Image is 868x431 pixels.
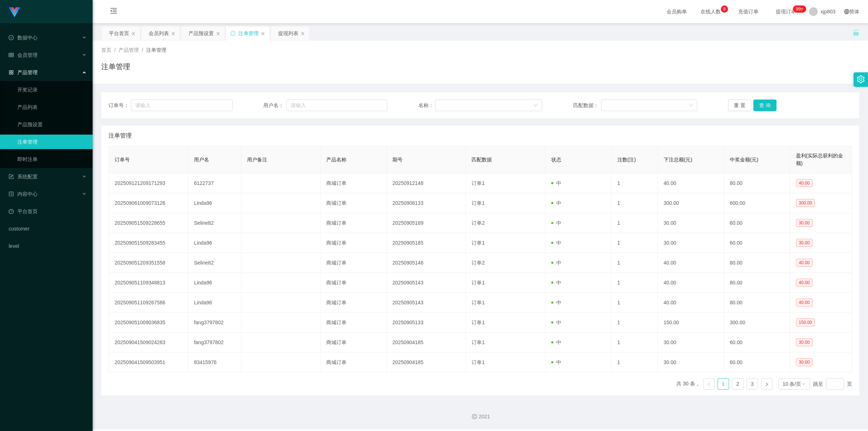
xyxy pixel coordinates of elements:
[101,61,130,72] h1: 注单管理
[551,339,561,345] span: 中
[724,213,790,233] td: 60.00
[732,378,744,390] li: 2
[261,31,265,36] i: 图标: close
[472,220,485,226] span: 订单2
[9,35,38,41] span: 数据中心
[387,352,466,372] td: 20250904185
[813,378,852,390] div: 跳至 页
[9,70,14,75] i: 图标: appstore-o
[171,31,175,36] i: 图标: close
[188,313,241,333] td: fang3797802
[612,293,658,313] td: 1
[718,378,729,390] li: 1
[658,253,724,273] td: 40.00
[844,9,849,14] i: 图标: global
[796,153,843,166] span: 盈利(实际总获利的金额)
[216,31,220,36] i: 图标: close
[796,338,813,346] span: 30.00
[188,193,241,213] td: Linda96
[724,313,790,333] td: 300.00
[658,273,724,293] td: 40.00
[188,26,214,40] div: 产品预设置
[724,253,790,273] td: 80.00
[238,26,259,40] div: 注单管理
[9,174,38,179] span: 系统配置
[142,47,143,53] span: /
[320,293,387,313] td: 商城订单
[551,200,561,206] span: 中
[9,7,20,17] img: logo.9652507e.png
[387,233,466,253] td: 20250905185
[724,273,790,293] td: 80.00
[658,233,724,253] td: 30.00
[188,333,241,352] td: fang3797802
[718,379,729,389] a: 1
[9,69,38,75] span: 产品管理
[109,352,188,372] td: 202509041509503951
[131,31,136,36] i: 图标: close
[98,413,862,421] div: 2021
[533,103,538,108] i: 图标: down
[612,213,658,233] td: 1
[320,313,387,333] td: 商城订单
[658,352,724,372] td: 30.00
[17,83,87,97] a: 开奖记录
[761,378,773,390] li: 下一页
[320,352,387,372] td: 商城订单
[472,200,485,206] span: 订单1
[551,280,561,286] span: 中
[689,103,693,108] i: 图标: down
[551,240,561,246] span: 中
[387,193,466,213] td: 20250906133
[612,313,658,333] td: 1
[109,253,188,273] td: 202509051209351558
[387,293,466,313] td: 20250905143
[109,293,188,313] td: 202509051109267586
[724,193,790,213] td: 600.00
[188,213,241,233] td: Seline82
[573,102,601,109] span: 匹配数据：
[320,193,387,213] td: 商城订单
[17,152,87,166] a: 即时注单
[320,173,387,193] td: 商城订单
[703,378,715,390] li: 上一页
[320,333,387,352] td: 商城订单
[109,273,188,293] td: 202509051109348813
[146,47,166,53] span: 注单管理
[109,102,131,109] span: 订单号：
[772,9,800,14] span: 提现订单
[109,233,188,253] td: 202509051509283455
[286,100,387,111] input: 请输入
[728,100,751,111] button: 重 置
[9,221,87,236] a: customer
[9,191,14,197] i: 图标: profile
[392,157,403,162] span: 期号
[724,173,790,193] td: 80.00
[278,26,298,40] div: 提现列表
[612,333,658,352] td: 1
[612,253,658,273] td: 1
[551,359,561,365] span: 中
[732,379,743,389] a: 2
[612,352,658,372] td: 1
[387,213,466,233] td: 20250905189
[17,135,87,149] a: 注单管理
[658,313,724,333] td: 150.00
[617,157,636,162] span: 注数(注)
[724,293,790,313] td: 80.00
[658,293,724,313] td: 40.00
[723,5,726,13] p: 8
[721,5,728,13] sup: 8
[551,300,561,305] span: 中
[301,31,305,36] i: 图标: close
[109,193,188,213] td: 202509061009073126
[387,173,466,193] td: 20250912148
[658,173,724,193] td: 40.00
[664,157,692,162] span: 下注总额(元)
[9,35,14,40] i: 图标: check-circle-o
[320,273,387,293] td: 商城订单
[109,213,188,233] td: 202509051509228655
[387,333,466,352] td: 20250904185
[9,52,38,58] span: 会员管理
[730,157,758,162] span: 中奖金额(元)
